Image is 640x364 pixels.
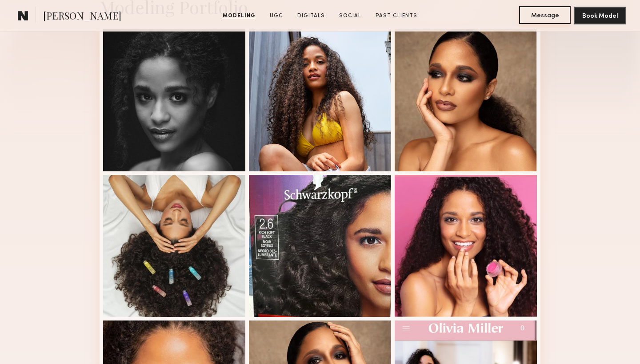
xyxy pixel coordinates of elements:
[574,7,626,24] button: Book Model
[266,12,287,20] a: UGC
[519,6,571,24] button: Message
[336,12,365,20] a: Social
[294,12,328,20] a: Digitals
[574,12,626,19] a: Book Model
[372,12,421,20] a: Past Clients
[43,9,121,24] span: [PERSON_NAME]
[219,12,259,20] a: Modeling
